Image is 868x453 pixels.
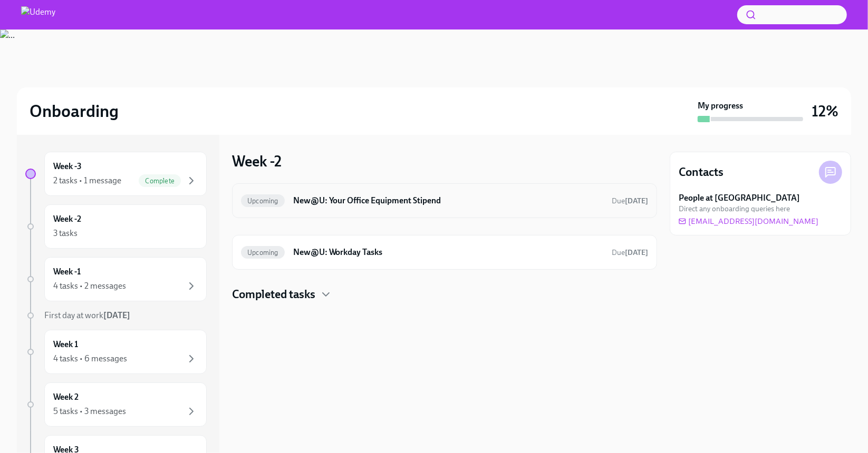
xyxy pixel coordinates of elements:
[25,257,207,301] a: Week -14 tasks • 2 messages
[698,100,743,112] strong: My progress
[53,406,126,417] div: 5 tasks • 3 messages
[53,391,79,403] h6: Week 2
[612,196,648,205] span: Due
[44,310,130,320] span: First day at work
[625,248,648,257] strong: [DATE]
[293,247,603,258] h6: New@U: Workday Tasks
[232,152,282,171] h3: Week -2
[53,280,126,292] div: 4 tasks • 2 messages
[53,339,78,350] h6: Week 1
[241,197,285,205] span: Upcoming
[103,310,130,320] strong: [DATE]
[612,196,648,206] span: November 3rd, 2025 07:00
[293,195,603,206] h6: New@U: Your Office Equipment Stipend
[53,353,127,365] div: 4 tasks • 6 messages
[25,382,207,427] a: Week 25 tasks • 3 messages
[139,177,181,185] span: Complete
[812,102,838,121] h3: 12%
[241,244,648,261] a: UpcomingNew@U: Workday TasksDue[DATE]
[53,266,81,278] h6: Week -1
[241,249,285,257] span: Upcoming
[241,192,648,209] a: UpcomingNew@U: Your Office Equipment StipendDue[DATE]
[53,161,82,172] h6: Week -3
[679,216,818,226] a: [EMAIL_ADDRESS][DOMAIN_NAME]
[21,6,55,23] img: Udemy
[53,228,78,239] div: 3 tasks
[25,310,207,321] a: First day at work[DATE]
[679,204,790,214] span: Direct any onboarding queries here
[232,287,315,302] h4: Completed tasks
[53,175,121,186] div: 2 tasks • 1 message
[25,204,207,249] a: Week -23 tasks
[679,164,724,180] h4: Contacts
[25,330,207,374] a: Week 14 tasks • 6 messages
[53,213,81,225] h6: Week -2
[232,287,657,302] div: Completed tasks
[612,248,648,258] span: October 27th, 2025 07:00
[25,152,207,196] a: Week -32 tasks • 1 messageComplete
[30,101,119,122] h2: Onboarding
[612,248,648,257] span: Due
[679,192,800,204] strong: People at [GEOGRAPHIC_DATA]
[625,196,648,205] strong: [DATE]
